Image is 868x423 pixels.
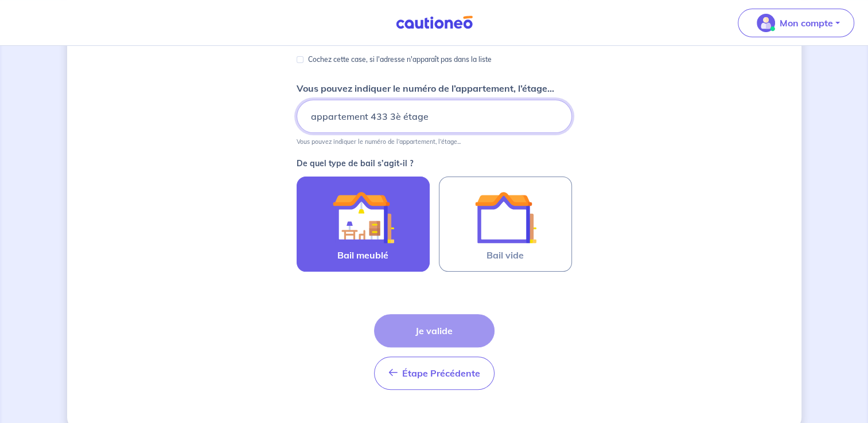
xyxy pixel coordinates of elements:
span: Bail meublé [337,248,388,262]
img: Cautioneo [391,15,477,30]
button: Étape Précédente [374,357,495,390]
img: illu_account_valid_menu.svg [757,14,775,32]
p: Cochez cette case, si l'adresse n'apparaît pas dans la liste [308,53,492,66]
p: Mon compte [780,16,833,30]
span: Étape Précédente [402,367,480,379]
p: Vous pouvez indiquer le numéro de l’appartement, l’étage... [297,138,461,146]
p: De quel type de bail s’agit-il ? [297,159,572,167]
button: illu_account_valid_menu.svgMon compte [738,9,854,37]
img: illu_empty_lease.svg [474,186,536,248]
input: Appartement 2 [297,100,572,133]
span: Bail vide [486,248,524,262]
p: Vous pouvez indiquer le numéro de l’appartement, l’étage... [297,81,554,95]
img: illu_furnished_lease.svg [332,186,394,248]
